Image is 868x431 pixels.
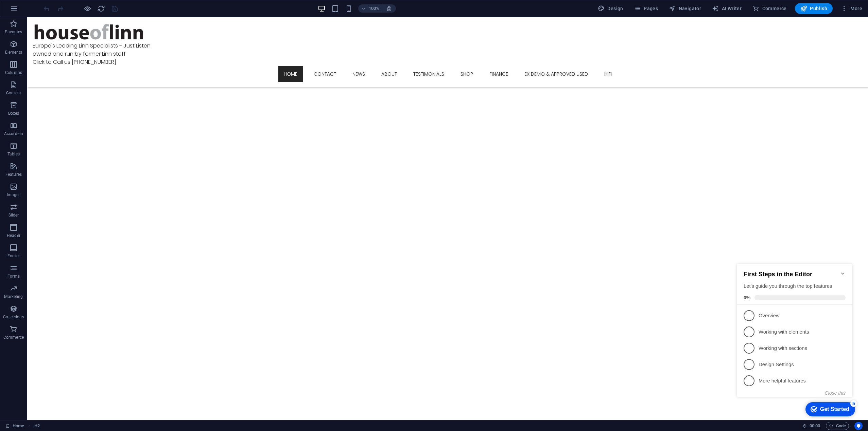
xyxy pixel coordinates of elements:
div: Get Started 5 items remaining, 0% complete [71,148,121,162]
span: Navigator [669,5,701,12]
button: Design [595,3,626,14]
span: Click to select. Double-click to edit [34,422,40,430]
button: More [838,3,865,14]
button: 100% [358,4,382,13]
i: Reload page [97,5,105,13]
h6: Session time [802,422,820,430]
div: Design (Ctrl+Alt+Y) [595,3,626,14]
p: Content [6,90,21,96]
button: Navigator [666,3,704,14]
span: Design [598,5,623,12]
div: Minimize checklist [106,17,111,22]
p: Boxes [8,111,19,116]
button: Publish [795,3,833,14]
p: Overview [24,58,106,65]
span: Publish [800,5,827,12]
nav: breadcrumb [34,422,40,430]
span: AI Writer [712,5,742,12]
div: Get Started [86,152,115,158]
p: Images [7,192,21,198]
li: Working with sections [3,86,118,102]
button: Usercentrics [854,422,863,430]
p: Working with sections [24,91,106,98]
button: Close this [91,136,111,142]
h2: First Steps in the Editor [10,17,111,24]
p: Design Settings [24,107,106,114]
span: 00 00 [810,422,820,430]
p: Columns [5,70,22,75]
p: Slider [8,212,19,218]
button: AI Writer [709,3,744,14]
p: Collections [3,314,24,320]
p: Favorites [5,29,22,35]
p: Footer [7,253,20,259]
button: Code [826,422,849,430]
button: Pages [631,3,661,14]
p: Features [5,172,22,177]
button: Click here to leave preview mode and continue editing [83,4,91,13]
div: 5 [116,146,123,153]
li: Working with elements [3,70,118,86]
span: : [814,423,815,428]
p: Marketing [4,294,23,299]
li: Overview [3,53,118,70]
li: More helpful features [3,118,118,135]
button: Commerce [750,3,789,14]
span: More [841,5,862,12]
h6: 100% [368,4,379,13]
a: Click to cancel selection. Double-click to open Pages [5,422,24,430]
p: Elements [5,50,22,55]
p: Forms [7,274,20,279]
p: Commerce [3,335,24,340]
div: Let's guide you through the top features [10,29,111,36]
p: Accordion [4,131,23,136]
i: On resize automatically adjust zoom level to fit chosen device. [386,5,392,12]
li: Design Settings [3,102,118,118]
p: Tables [7,151,20,157]
p: Working with elements [24,74,106,81]
p: Header [7,233,20,238]
span: 0% [10,41,20,46]
span: Code [829,422,846,430]
span: Commerce [752,5,787,12]
p: More helpful features [24,123,106,130]
button: reload [97,4,105,13]
span: Pages [634,5,658,12]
